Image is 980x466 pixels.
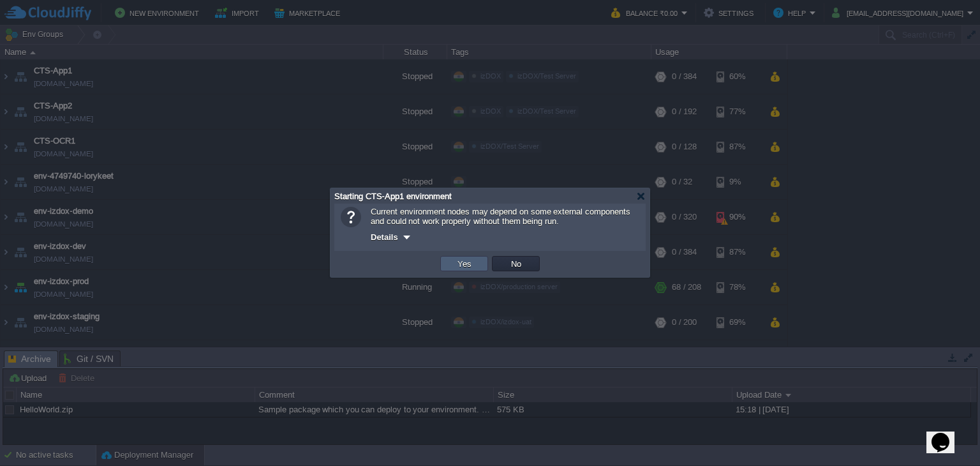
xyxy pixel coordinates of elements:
span: Details [371,232,398,242]
button: Yes [454,258,475,269]
button: No [507,258,525,269]
span: Starting CTS-App1 environment [334,192,452,201]
iframe: chat widget [926,415,967,453]
span: Current environment nodes may depend on some external components and could not work properly with... [371,207,630,226]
